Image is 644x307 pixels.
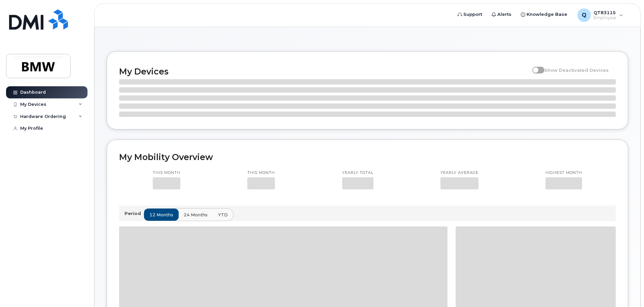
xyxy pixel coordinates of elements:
p: Highest month [545,170,582,176]
h2: My Mobility Overview [119,152,616,162]
p: This month [247,170,275,176]
span: YTD [218,212,228,218]
p: Period [124,210,144,217]
input: Show Deactivated Devices [532,64,538,69]
span: Show Deactivated Devices [544,67,609,73]
span: 24 months [184,212,208,218]
p: This month [153,170,180,176]
h2: My Devices [119,66,529,76]
p: Yearly total [342,170,373,176]
p: Yearly average [440,170,478,176]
